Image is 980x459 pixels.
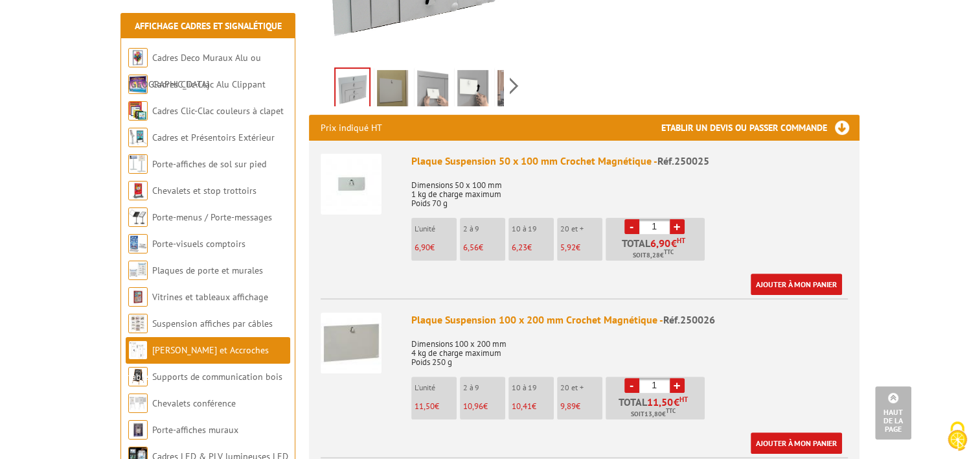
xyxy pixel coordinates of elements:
p: 20 et + [560,224,602,233]
p: Total [609,397,705,419]
sup: HT [677,236,685,245]
p: € [512,402,554,411]
img: Plaques de porte et murales [128,261,148,280]
a: - [624,219,639,234]
img: Vitrines et tableaux affichage [128,287,148,307]
p: Prix indiqué HT [321,115,382,141]
a: Vitrines et tableaux affichage [152,291,268,303]
div: Plaque Suspension 100 x 200 mm Crochet Magnétique - [411,312,848,327]
span: € [674,397,679,407]
img: Porte-affiches muraux [128,420,148,440]
span: 5,92 [560,242,576,253]
a: + [670,378,685,393]
img: Porte-menus / Porte-messages [128,207,148,227]
p: Dimensions 100 x 200 mm 4 kg de charge maximum Poids 250 g [411,331,848,367]
a: Chevalets conférence [152,397,236,409]
p: Dimensions 50 x 100 mm 1 kg de charge maximum Poids 70 g [411,172,848,208]
p: € [560,402,602,411]
img: 250025_250026_250027_250028_plaque_magnetique_montage.gif [377,70,408,110]
span: 6,90 [415,242,430,253]
p: € [463,243,505,252]
sup: TTC [664,248,674,255]
a: [PERSON_NAME] et Accroches tableaux [128,344,269,383]
sup: TTC [666,407,676,414]
span: Next [508,75,520,97]
img: Chevalets et stop trottoirs [128,181,148,200]
a: - [624,378,639,393]
span: 6,56 [463,242,479,253]
img: 250025_plaque_suspension_crochet_magnetique_1.jpg [417,70,448,110]
img: Cadres Clic-Clac couleurs à clapet [128,101,148,121]
p: 20 et + [560,383,602,392]
div: Plaque Suspension 50 x 100 mm Crochet Magnétique - [411,154,848,169]
span: 13,80 [644,409,662,419]
p: 10 à 19 [512,383,554,392]
p: 2 à 9 [463,383,505,392]
sup: HT [679,395,688,404]
img: Suspension affiches par câbles [128,314,148,333]
img: Cadres Deco Muraux Alu ou Bois [128,48,148,67]
span: Réf.250026 [663,313,715,326]
p: € [512,243,554,252]
p: € [560,243,602,252]
p: € [415,402,457,411]
a: Porte-visuels comptoirs [152,238,245,250]
img: Cookies (modal window) [941,420,974,453]
a: Porte-menus / Porte-messages [152,211,272,223]
span: Soit € [633,250,674,261]
a: Cadres Clic-Clac couleurs à clapet [152,105,284,117]
a: Cadres et Présentoirs Extérieur [152,132,275,143]
span: € [671,238,677,248]
a: Suspension affiches par câbles [152,318,273,329]
img: Porte-affiches de sol sur pied [128,154,148,174]
span: 11,50 [415,401,435,412]
span: 11,50 [647,397,674,407]
img: 250025_250026_250027_250028_plaque_magnetique_3.jpg [336,69,369,109]
a: Plaques de porte et murales [152,265,263,276]
span: 10,96 [463,401,483,412]
p: 2 à 9 [463,224,505,233]
a: Haut de la page [875,386,911,440]
a: Porte-affiches de sol sur pied [152,158,266,170]
span: Soit € [631,409,676,419]
p: € [463,402,505,411]
a: Ajouter à mon panier [751,432,842,454]
button: Cookies (modal window) [935,415,980,459]
h3: Etablir un devis ou passer commande [661,115,860,141]
img: Chevalets conférence [128,394,148,413]
img: Cadres et Présentoirs Extérieur [128,128,148,147]
span: Réf.250025 [657,154,709,167]
p: € [415,243,457,252]
span: 6,90 [650,238,671,248]
p: 10 à 19 [512,224,554,233]
a: Cadres Clic-Clac Alu Clippant [152,78,266,90]
span: 9,89 [560,401,576,412]
a: Supports de communication bois [152,371,282,383]
img: Cimaises et Accroches tableaux [128,340,148,360]
img: Porte-visuels comptoirs [128,234,148,253]
img: 250027_plaque_suspension_magnetique_tableau.jpg [497,70,529,110]
img: 250025_plaque_suspension_crochet_magnetique.jpg [457,70,488,110]
a: + [670,219,685,234]
span: 10,41 [512,401,532,412]
a: Cadres Deco Muraux Alu ou [GEOGRAPHIC_DATA] [128,52,261,90]
p: L'unité [415,383,457,392]
p: L'unité [415,224,457,233]
a: Chevalets et stop trottoirs [152,185,256,196]
a: Affichage Cadres et Signalétique [135,20,282,32]
a: Porte-affiches muraux [152,424,238,436]
span: 8,28 [646,250,660,261]
img: Plaque Suspension 50 x 100 mm Crochet Magnétique [321,154,382,215]
img: Plaque Suspension 100 x 200 mm Crochet Magnétique [321,312,382,373]
span: 6,23 [512,242,527,253]
a: Ajouter à mon panier [751,274,842,295]
p: Total [609,238,705,261]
